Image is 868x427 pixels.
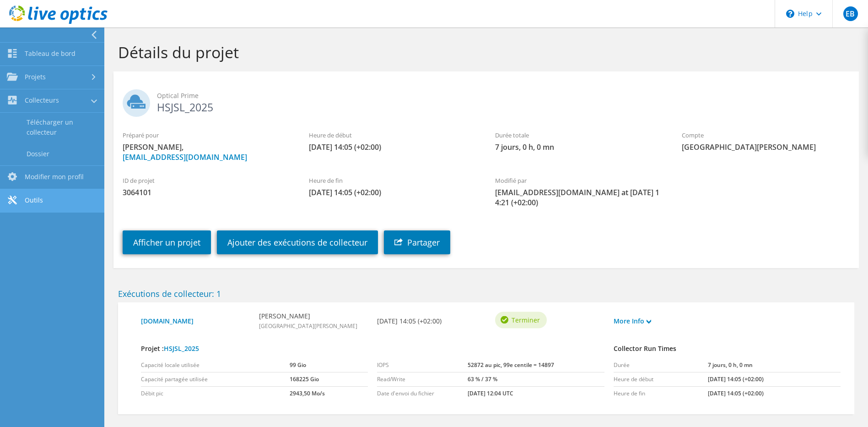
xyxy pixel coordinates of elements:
span: [EMAIL_ADDRESS][DOMAIN_NAME] at [DATE] 14:21 (+02:00) [495,187,663,208]
a: [DOMAIN_NAME] [141,316,250,326]
td: 7 jours, 0 h, 0 mn [708,358,841,372]
td: Durée [614,358,708,372]
span: [DATE] 14:05 (+02:00) [309,142,477,152]
a: Afficher un projet [123,230,211,254]
td: Heure de fin [614,387,708,401]
span: 7 jours, 0 h, 0 mn [495,142,663,152]
span: [PERSON_NAME], [123,142,291,162]
td: 168225 Gio [290,372,368,387]
td: 63 % / 37 % [468,372,604,387]
td: Débit pic [141,387,290,401]
span: 3064101 [123,187,291,197]
a: HSJSL_2025 [164,344,199,353]
td: Capacité locale utilisée [141,358,290,372]
label: Heure de fin [309,176,477,185]
label: Préparé pour [123,131,291,140]
td: IOPS [377,358,468,372]
label: Durée totale [495,131,663,140]
a: Partager [384,230,450,254]
td: [DATE] 14:05 (+02:00) [708,387,841,401]
h1: Détails du projet [118,43,850,62]
td: 2943,50 Mo/s [290,387,368,401]
td: 52872 au pic, 99e centile = 14897 [468,358,604,372]
a: More Info [614,316,651,326]
td: 99 Gio [290,358,368,372]
h4: Projet : [141,344,604,354]
b: [PERSON_NAME] [259,311,357,321]
td: Capacité partagée utilisée [141,372,290,387]
td: Read/Write [377,372,468,387]
label: Compte [682,131,850,140]
td: [DATE] 12:04 UTC [468,387,604,401]
label: ID de projet [123,176,291,185]
h4: Collector Run Times [614,344,841,354]
td: [DATE] 14:05 (+02:00) [708,372,841,387]
h2: HSJSL_2025 [123,89,850,112]
svg: \n [786,10,794,18]
span: Optical Prime [157,91,850,101]
span: [GEOGRAPHIC_DATA][PERSON_NAME] [259,322,357,330]
span: Terminer [512,315,540,325]
span: [GEOGRAPHIC_DATA][PERSON_NAME] [682,142,850,152]
td: Heure de début [614,372,708,387]
b: [DATE] 14:05 (+02:00) [377,316,442,326]
a: Ajouter des exécutions de collecteur [217,230,378,254]
span: [DATE] 14:05 (+02:00) [309,187,477,197]
a: [EMAIL_ADDRESS][DOMAIN_NAME] [123,152,247,162]
label: Modifié par [495,176,663,185]
span: EB [843,6,858,21]
td: Date d'envoi du fichier [377,387,468,401]
label: Heure de début [309,131,477,140]
h2: Exécutions de collecteur: 1 [118,289,854,299]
